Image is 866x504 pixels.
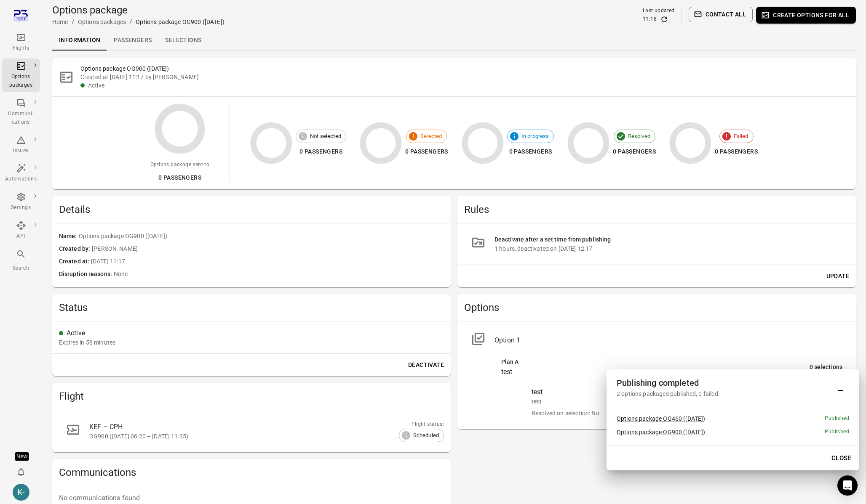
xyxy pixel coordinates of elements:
[9,480,33,504] button: Kristinn - avilabs
[532,409,842,417] div: Resolved on selection: No
[78,19,126,25] a: Options packages
[823,268,853,284] button: Update
[158,30,208,50] a: Selections
[52,30,856,50] div: Local navigation
[5,110,37,127] div: Communi-cations
[91,257,444,266] span: [DATE] 11:17
[79,232,444,241] span: Options package OG900 ([DATE])
[2,189,40,215] a: Settings
[80,64,849,73] h2: Options package OG900 ([DATE])
[2,58,40,92] a: Options packages
[827,449,856,467] button: Close
[150,161,209,169] div: Options package sent to
[136,18,225,26] div: Options package OG900 ([DATE])
[150,172,209,183] div: 0 passengers
[15,452,29,461] div: Tooltip anchor
[501,358,810,367] div: Plan A
[617,429,706,435] a: Options package OG900 ([DATE])
[399,420,444,429] div: Flight status:
[80,73,849,81] div: Created at [DATE] 11:17 by [PERSON_NAME]
[729,132,753,141] span: Failed
[623,132,655,141] span: Resolved
[52,19,68,25] a: Home
[13,484,29,501] div: K-
[305,132,346,141] span: Not selected
[59,232,79,241] span: Name
[405,357,447,373] button: Deactivate
[296,146,346,157] div: 0 passengers
[2,218,40,243] a: API
[825,428,849,436] div: Published
[107,30,158,50] a: Passengers
[59,417,444,446] a: KEF – CPHOG900 ([DATE] 06:20 – [DATE] 11:35)
[494,244,842,253] div: 1 hours, deactivated on [DATE] 12:17
[416,132,446,141] span: Selected
[67,328,444,338] div: Active
[617,390,832,398] div: 2 options packages published, 0 failed.
[59,257,91,266] span: Created at
[613,146,656,157] div: 0 passengers
[464,203,849,216] h2: Rules
[59,203,444,216] h2: Details
[72,17,75,27] li: /
[114,270,444,279] span: None
[89,422,424,432] div: KEF – CPH
[5,147,37,155] div: Issues
[5,204,37,212] div: Settings
[660,15,668,24] button: Refresh data
[643,7,675,15] div: Last updated
[59,301,444,314] h2: Status
[5,44,37,53] div: Flights
[59,270,114,279] span: Disruption reasons
[409,431,444,440] span: Scheduled
[2,247,40,275] button: Search
[643,15,657,24] div: 11:18
[59,466,444,479] h2: Communications
[5,175,37,183] div: Automations
[2,133,40,158] a: Issues
[5,232,37,241] div: API
[52,17,225,27] nav: Breadcrumbs
[494,235,842,244] div: Deactivate after a set time from publishing
[2,161,40,186] a: Automations
[5,264,37,273] div: Search
[532,387,842,397] div: test
[532,397,842,406] div: test
[129,17,132,27] li: /
[517,132,554,141] span: In progress
[59,493,444,503] p: No communications found
[617,376,832,390] h2: Publishing completed
[464,301,849,314] h2: Options
[59,244,92,254] span: Created by
[2,95,40,129] a: Communi-cations
[501,367,810,377] div: test
[507,146,554,157] div: 0 passengers
[59,390,444,403] h2: Flight
[756,7,856,24] button: Create options for all
[715,146,758,157] div: 0 passengers
[59,338,115,347] div: 8 Sep 2025 12:17
[825,414,849,423] div: Published
[810,363,842,372] div: 0 selections
[13,464,29,480] button: Notifications
[689,7,753,22] button: Contact all
[2,30,40,55] a: Flights
[5,73,37,90] div: Options packages
[92,244,444,254] span: [PERSON_NAME]
[88,81,849,90] div: Active
[494,335,842,345] div: Option 1
[89,432,424,440] div: OG900 ([DATE] 06:20 – [DATE] 11:35)
[837,475,858,496] div: Open Intercom Messenger
[617,415,706,422] a: Options package OG460 ([DATE])
[832,379,849,395] button: Minimize
[405,146,448,157] div: 0 passengers
[52,3,225,17] h1: Options package
[52,30,107,50] a: Information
